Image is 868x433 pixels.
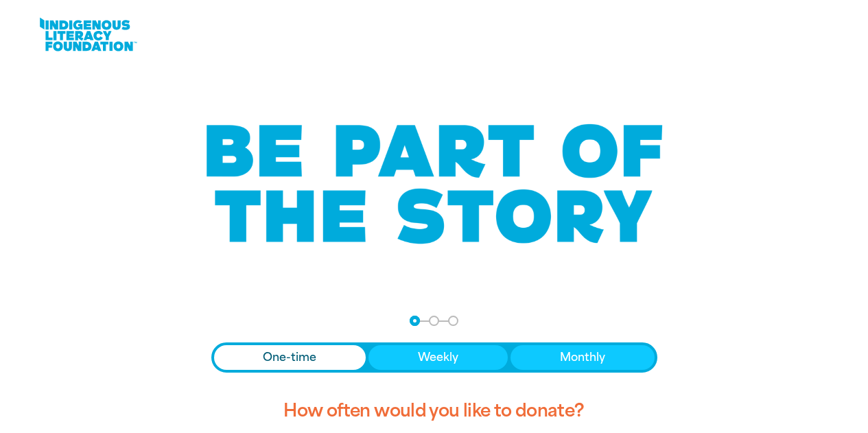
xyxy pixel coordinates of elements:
button: Monthly [511,345,655,370]
button: Navigate to step 2 of 3 to enter your details [429,316,439,326]
span: One-time [263,349,316,366]
div: Donation frequency [211,342,657,373]
span: Monthly [560,349,605,366]
button: Weekly [368,345,508,370]
button: One-time [214,345,366,370]
h2: How often would you like to donate? [211,389,657,433]
button: Navigate to step 3 of 3 to enter your payment details [448,316,458,326]
span: Weekly [418,349,458,366]
img: Be part of the story [194,97,675,272]
button: Navigate to step 1 of 3 to enter your donation amount [410,316,420,326]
